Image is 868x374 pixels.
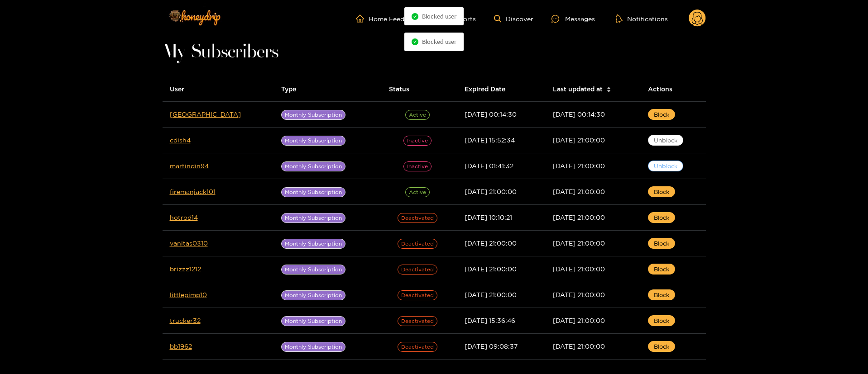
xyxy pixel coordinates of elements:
[553,214,605,221] span: [DATE] 21:00:00
[654,161,677,170] span: Unblock
[405,110,430,120] span: Active
[403,161,432,171] span: inactive
[170,188,216,195] a: firemanjack101
[412,38,418,45] span: check-circle
[398,342,437,352] span: Deactivated
[465,111,517,118] span: [DATE] 00:14:30
[465,162,513,169] span: [DATE] 01:41:32
[606,85,611,90] span: caret-up
[613,14,671,23] button: Notifications
[553,188,605,195] span: [DATE] 21:00:00
[654,316,669,325] span: Block
[654,342,669,351] span: Block
[654,239,669,248] span: Block
[281,110,345,120] span: Monthly Subscription
[170,111,241,118] a: [GEOGRAPHIC_DATA]
[170,265,201,272] a: brizzz1212
[356,14,404,23] a: Home Feed
[465,265,517,272] span: [DATE] 21:00:00
[281,342,345,352] span: Monthly Subscription
[465,291,517,298] span: [DATE] 21:00:00
[553,137,605,143] span: [DATE] 21:00:00
[281,239,345,249] span: Monthly Subscription
[641,77,706,102] th: Actions
[170,162,209,169] a: martindin94
[654,187,669,196] span: Block
[553,343,605,350] span: [DATE] 21:00:00
[654,136,677,145] span: Unblock
[281,290,345,300] span: Monthly Subscription
[553,317,605,324] span: [DATE] 21:00:00
[648,238,675,249] button: Block
[281,161,345,171] span: Monthly Subscription
[648,289,675,300] button: Block
[412,13,418,20] span: check-circle
[405,187,430,197] span: Active
[654,290,669,299] span: Block
[281,265,345,275] span: Monthly Subscription
[465,240,517,246] span: [DATE] 21:00:00
[551,14,595,24] div: Messages
[465,343,518,350] span: [DATE] 09:08:37
[648,264,675,275] button: Block
[553,265,605,272] span: [DATE] 21:00:00
[553,84,603,94] span: Last updated at
[465,137,515,143] span: [DATE] 15:52:34
[170,343,192,350] a: bb1962
[457,77,546,102] th: Expired Date
[648,341,675,352] button: Block
[553,162,605,169] span: [DATE] 21:00:00
[648,135,683,146] button: Unblock
[170,291,207,298] a: littlepimp10
[356,14,369,23] span: home
[648,161,683,171] button: Unblock
[398,239,437,249] span: Deactivated
[403,136,432,146] span: inactive
[170,317,201,324] a: trucker32
[170,137,191,143] a: cdish4
[281,136,345,146] span: Monthly Subscription
[654,265,669,274] span: Block
[163,77,274,102] th: User
[654,213,669,222] span: Block
[422,13,456,20] span: Blocked user
[170,214,198,221] a: hotrod14
[648,109,675,120] button: Block
[648,186,675,197] button: Block
[553,111,605,118] span: [DATE] 00:14:30
[398,290,437,300] span: Deactivated
[648,212,675,223] button: Block
[398,316,437,326] span: Deactivated
[465,214,512,221] span: [DATE] 10:10:21
[606,89,611,94] span: caret-down
[553,240,605,246] span: [DATE] 21:00:00
[494,15,533,23] a: Discover
[398,213,437,223] span: Deactivated
[465,317,515,324] span: [DATE] 15:36:46
[648,315,675,326] button: Block
[281,187,345,197] span: Monthly Subscription
[465,188,517,195] span: [DATE] 21:00:00
[382,77,457,102] th: Status
[170,240,208,246] a: vanitas0310
[281,213,345,223] span: Monthly Subscription
[281,316,345,326] span: Monthly Subscription
[398,265,437,275] span: Deactivated
[274,77,382,102] th: Type
[654,110,669,119] span: Block
[553,291,605,298] span: [DATE] 21:00:00
[422,38,456,45] span: Blocked user
[163,46,706,59] h1: My Subscribers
